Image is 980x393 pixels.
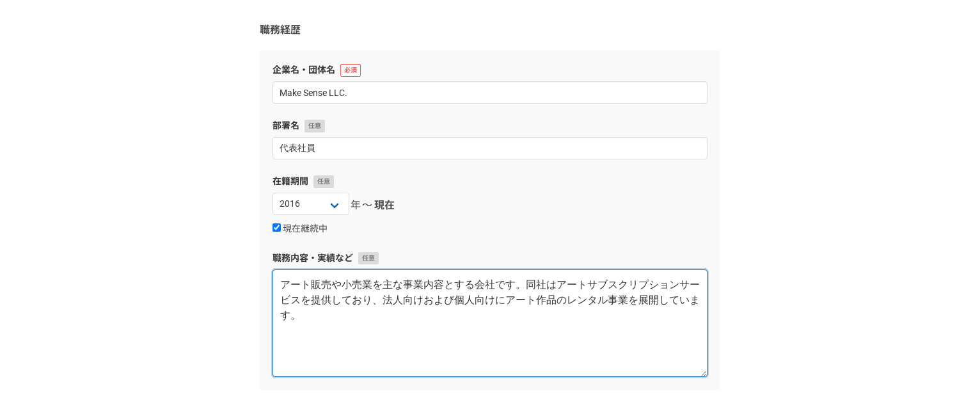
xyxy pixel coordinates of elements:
label: 部署名 [273,119,707,132]
label: 職務内容・実績など [273,252,707,265]
label: 現在継続中 [273,223,328,235]
span: 年〜 [351,198,373,213]
label: 在籍期間 [273,175,707,188]
span: 現在 [374,198,395,213]
input: 開発2部 [273,137,707,159]
h3: 職務経歴 [260,22,720,38]
input: エニィクルー株式会社 [273,81,707,104]
input: 現在継続中 [273,223,281,232]
label: 企業名・団体名 [273,63,707,77]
